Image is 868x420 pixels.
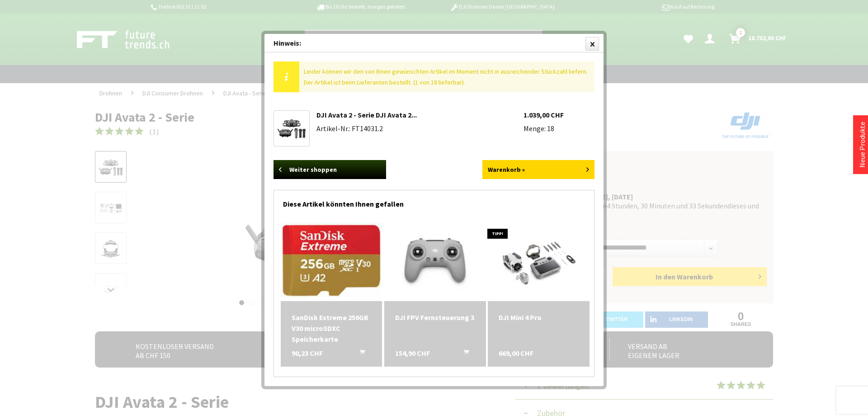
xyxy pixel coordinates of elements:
button: In den Warenkorb [453,348,474,359]
div: DJI FPV Fernsteuerung 3 [395,312,475,323]
a: Weiter shoppen [274,160,386,179]
li: Artikel-Nr.: FT14031.2 [316,124,524,133]
img: DJI FPV Fernsteuerung 3 [384,227,486,294]
div: Diese Artikel könnten Ihnen gefallen [283,190,585,213]
li: 1.039,00 CHF [524,110,595,119]
a: DJI Mini 4 Pro 669,00 CHF [499,312,579,323]
a: Neue Produkte [858,122,867,168]
button: In den Warenkorb [349,348,370,359]
img: SanDisk Extreme 256GB V30 microSDXC Speicherkarte [281,222,382,299]
div: Hinweis: [264,34,604,52]
a: DJI Avata 2 - Serie DJI Avata 2... [316,110,417,119]
img: DJI Avata 2 - Serie DJI Avata 2 Fly More Combo (mit 3x Batterie) [276,113,307,144]
span: 669,00 CHF [499,348,533,359]
span: 154,90 CHF [395,348,430,359]
a: Warenkorb » [482,160,595,179]
a: SanDisk Extreme 256GB V30 microSDXC Speicherkarte 90,23 CHF In den Warenkorb [292,312,372,344]
span: 90,23 CHF [292,348,323,359]
a: DJI FPV Fernsteuerung 3 154,90 CHF In den Warenkorb [395,312,475,323]
div: Leider können wir den von Ihnen gewünschten Artikel im Moment nicht in ausreichender Stückzahl li... [299,61,594,92]
li: Menge: 18 [524,124,595,133]
div: SanDisk Extreme 256GB V30 microSDXC Speicherkarte [292,312,372,344]
div: DJI Mini 4 Pro [499,312,579,323]
img: DJI Mini 4 Pro [488,220,590,301]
